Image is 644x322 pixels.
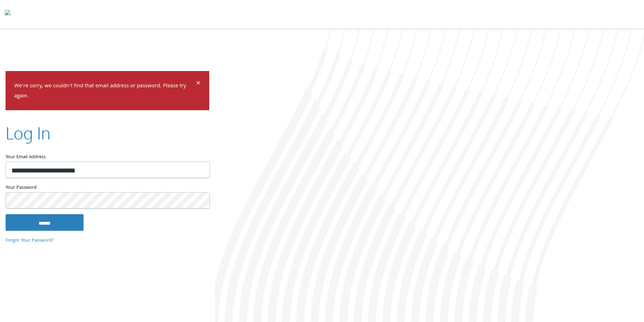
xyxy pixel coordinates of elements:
[6,183,209,192] label: Your Password
[196,77,201,91] span: ×
[196,196,204,204] keeper-lock: Open Keeper Popup
[196,166,204,174] keeper-lock: Open Keeper Popup
[5,7,10,21] img: todyl-logo-dark.svg
[6,237,54,244] a: Forgot Your Password?
[14,81,195,102] p: We're sorry, we couldn't find that email address or password. Please try again.
[6,121,50,144] h2: Log In
[196,80,201,88] button: Dismiss alert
